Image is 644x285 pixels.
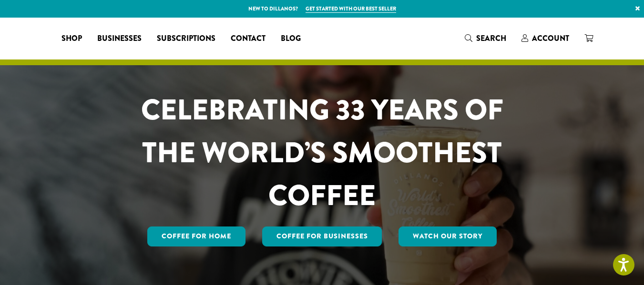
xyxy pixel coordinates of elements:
span: Contact [231,33,266,45]
a: Coffee for Home [147,226,245,246]
span: Blog [281,33,301,45]
a: Search [457,30,514,46]
span: Shop [61,33,82,45]
span: Account [532,33,569,44]
span: Businesses [97,33,142,45]
a: Get started with our best seller [306,5,396,13]
h1: CELEBRATING 33 YEARS OF THE WORLD’S SMOOTHEST COFFEE [113,88,532,217]
a: Coffee For Businesses [262,226,382,246]
span: Subscriptions [157,33,215,45]
a: Shop [54,31,90,46]
a: Watch Our Story [399,226,497,246]
span: Search [476,33,506,44]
